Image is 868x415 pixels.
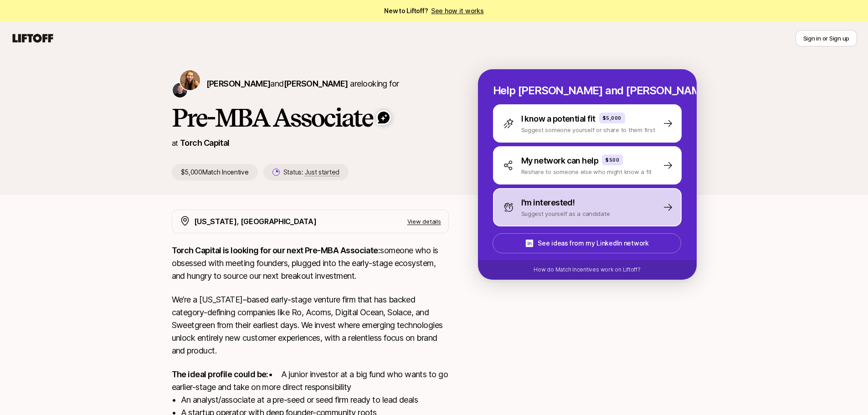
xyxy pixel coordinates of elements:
p: at [172,137,178,149]
p: $500 [606,156,619,164]
p: $5,000 [603,114,621,122]
p: My network can help [521,154,599,167]
strong: The ideal profile could be: [172,369,268,379]
span: and [270,79,348,88]
p: [US_STATE], [GEOGRAPHIC_DATA] [194,215,317,227]
button: Sign in or Sign up [796,30,857,46]
a: Torch Capital [180,138,230,148]
p: Help [PERSON_NAME] and [PERSON_NAME] hire [493,84,682,97]
p: Suggest someone yourself or share to them first [521,125,655,134]
img: Christopher Harper [173,83,187,97]
strong: Torch Capital is looking for our next Pre-MBA Associate: [172,246,380,255]
p: How do Match Incentives work on Liftoff? [534,266,640,274]
p: I know a potential fit [521,113,596,125]
p: are looking for [206,77,399,90]
p: Suggest yourself as a candidate [521,209,610,218]
span: New to Liftoff? [384,5,483,16]
img: Katie Reiner [180,70,200,90]
p: $5,000 Match Incentive [172,164,258,180]
span: Just started [305,168,339,176]
p: Status: [283,167,339,178]
h1: Pre-MBA Associate [172,104,449,131]
a: See how it works [431,7,484,15]
span: [PERSON_NAME] [284,79,348,88]
span: [PERSON_NAME] [206,79,271,88]
p: View details [407,217,441,226]
p: someone who is obsessed with meeting founders, plugged into the early-stage ecosystem, and hungry... [172,244,449,282]
p: Reshare to someone else who might know a fit [521,167,652,176]
button: See ideas from my LinkedIn network [493,233,681,253]
p: See ideas from my LinkedIn network [538,238,648,249]
p: I'm interested! [521,196,575,209]
p: We’re a [US_STATE]–based early-stage venture firm that has backed category-defining companies lik... [172,293,449,357]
